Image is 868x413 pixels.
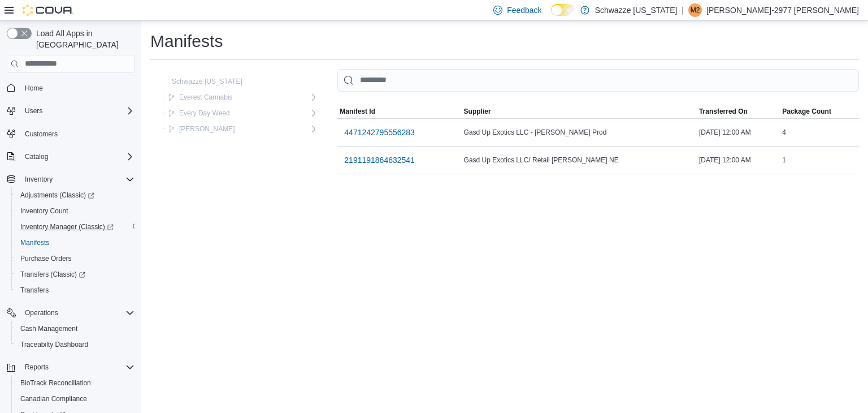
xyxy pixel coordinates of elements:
span: Canadian Compliance [20,394,87,403]
button: Operations [2,305,139,321]
span: Inventory Manager (Classic) [20,222,114,231]
span: Adjustments (Classic) [16,188,134,202]
a: Adjustments (Classic) [11,187,139,203]
a: Home [20,81,47,95]
h1: Manifests [150,30,223,53]
span: Home [20,81,134,95]
button: 2191191864632541 [340,149,419,171]
span: Transfers [20,286,49,295]
span: Inventory [25,175,53,184]
span: Reports [20,360,134,374]
button: Inventory [2,171,139,187]
span: Gasd Up Exotics LLC/ Retail [PERSON_NAME] NE [464,156,619,165]
span: Every Day Weed [179,109,230,118]
span: Transfers [16,283,134,297]
img: Cova [23,5,73,16]
button: Purchase Orders [11,251,139,266]
p: Schwazze [US_STATE] [595,3,678,17]
a: Inventory Manager (Classic) [16,220,118,234]
button: Users [20,104,47,118]
a: Transfers [16,283,53,297]
span: Dark Mode [551,16,552,16]
span: Operations [25,308,58,317]
span: Manifests [16,236,134,249]
span: Package Count [782,107,831,116]
span: Inventory Manager (Classic) [16,220,134,234]
span: 4471242795556283 [344,127,415,138]
button: [PERSON_NAME] [163,122,240,136]
button: Everest Cannabis [163,91,237,104]
span: BioTrack Reconciliation [16,376,134,390]
a: Canadian Compliance [16,392,92,406]
span: Traceabilty Dashboard [20,340,88,349]
span: Inventory Count [16,204,134,218]
span: Traceabilty Dashboard [16,338,134,351]
button: BioTrack Reconciliation [11,375,139,391]
span: Users [20,104,134,118]
input: Dark Mode [551,4,575,16]
span: Operations [20,306,134,320]
button: Operations [20,306,63,320]
input: This is a search bar. As you type, the results lower in the page will automatically filter. [337,69,859,92]
span: 2191191864632541 [344,154,415,166]
span: M2 [691,3,700,17]
a: Transfers (Classic) [11,266,139,282]
span: Gasd Up Exotics LLC - [PERSON_NAME] Prod [464,128,607,137]
span: Customers [20,127,134,141]
span: Canadian Compliance [16,392,134,406]
a: Inventory Count [16,204,73,218]
button: Cash Management [11,321,139,337]
button: Schwazze [US_STATE] [156,75,247,88]
span: [PERSON_NAME] [179,124,235,134]
a: Adjustments (Classic) [16,188,99,202]
button: Manifests [11,235,139,251]
span: Adjustments (Classic) [20,191,94,200]
a: Manifests [16,236,54,249]
span: Load All Apps in [GEOGRAPHIC_DATA] [32,28,134,50]
span: Manifests [20,238,49,247]
span: Everest Cannabis [179,93,233,102]
button: Canadian Compliance [11,391,139,407]
span: Inventory [20,173,134,186]
button: Catalog [20,150,53,164]
span: Schwazze [US_STATE] [172,77,242,86]
span: Supplier [464,107,491,116]
div: [DATE] 12:00 AM [697,153,780,167]
span: Manifest Id [340,107,375,116]
span: 1 [782,156,786,165]
span: Transfers (Classic) [16,268,134,281]
span: Reports [25,363,49,372]
button: Catalog [2,149,139,165]
span: Transfers (Classic) [20,270,85,279]
p: [PERSON_NAME]-2977 [PERSON_NAME] [706,3,859,17]
p: | [682,3,684,17]
span: Purchase Orders [20,254,72,263]
span: Feedback [507,5,541,16]
button: Every Day Weed [163,106,235,120]
button: Reports [2,359,139,375]
a: Customers [20,127,62,141]
button: Reports [20,360,53,374]
span: Home [25,84,43,93]
a: Cash Management [16,322,82,335]
span: Transferred On [699,107,748,116]
button: Transfers [11,282,139,298]
div: Martin-2977 Ortiz [688,3,702,17]
a: Inventory Manager (Classic) [11,219,139,235]
button: Home [2,80,139,96]
button: Customers [2,126,139,142]
a: BioTrack Reconciliation [16,376,96,390]
div: [DATE] 12:00 AM [697,126,780,139]
span: Inventory Count [20,206,68,216]
button: Inventory Count [11,203,139,219]
button: 4471242795556283 [340,121,419,144]
span: Cash Management [20,324,77,333]
a: Traceabilty Dashboard [16,338,93,351]
a: Transfers (Classic) [16,268,90,281]
button: Traceabilty Dashboard [11,337,139,352]
span: Customers [25,130,58,139]
a: Purchase Orders [16,252,76,265]
span: Catalog [20,150,134,164]
span: Purchase Orders [16,252,134,265]
span: Cash Management [16,322,134,335]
